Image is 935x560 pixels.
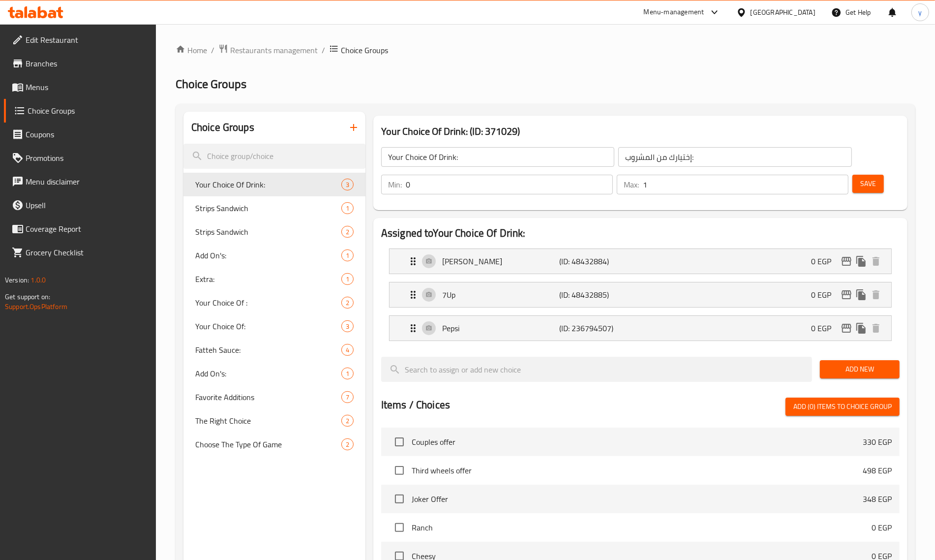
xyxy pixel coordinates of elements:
div: Choose The Type Of Game2 [183,433,365,456]
div: The Right Choice2 [183,409,365,433]
div: Your Choice Of:3 [183,314,365,338]
a: Coverage Report [4,217,156,241]
div: Choices [341,438,354,450]
span: 3 [342,322,353,331]
span: Select choice [389,517,410,538]
input: search [381,357,812,382]
span: Strips Sandwich [195,202,341,214]
p: 498 EGP [863,465,892,476]
span: Couples offer [412,436,863,448]
p: Max: [624,179,639,190]
p: 0 EGP [872,522,892,533]
div: Choices [341,297,354,309]
span: Add (0) items to choice group [793,401,892,413]
span: Add On's: [195,368,341,379]
span: Coverage Report [26,223,148,235]
a: Menus [4,75,156,99]
div: Strips Sandwich1 [183,196,365,220]
span: y [918,7,922,18]
span: Your Choice Of : [195,297,341,309]
span: 1.0.0 [30,274,46,286]
div: Fatteh Sauce:4 [183,338,365,362]
p: 348 EGP [863,493,892,505]
span: 4 [342,345,353,355]
li: / [211,44,214,56]
a: Support.OpsPlatform [5,300,67,313]
p: 0 EGP [811,289,839,301]
div: Choices [341,273,354,285]
li: / [322,44,325,56]
div: Choices [341,202,354,214]
span: 3 [342,180,353,189]
p: 0 EGP [811,322,839,334]
p: (ID: 236794507) [560,322,638,334]
span: 2 [342,440,353,449]
li: Expand [381,311,900,345]
button: delete [869,254,883,269]
span: Add On's: [195,249,341,261]
h2: Choice Groups [191,120,254,135]
button: duplicate [854,287,869,302]
p: 0 EGP [811,255,839,267]
span: Save [860,178,876,190]
span: Your Choice Of: [195,320,341,332]
a: Home [176,44,207,56]
p: 7Up [442,289,560,301]
button: Save [852,175,884,193]
div: Choices [341,415,354,427]
span: Select choice [389,489,410,509]
span: Fatteh Sauce: [195,344,341,356]
button: Add New [820,360,900,378]
div: Strips Sandwich2 [183,220,365,244]
div: Choices [341,249,354,261]
span: Strips Sandwich [195,226,341,238]
button: edit [839,254,854,269]
div: Menu-management [644,6,704,18]
button: edit [839,287,854,302]
span: Choice Groups [176,73,246,95]
button: duplicate [854,254,869,269]
p: 330 EGP [863,436,892,448]
a: Branches [4,52,156,75]
span: Promotions [26,152,148,164]
a: Menu disclaimer [4,170,156,193]
div: Add On's:1 [183,244,365,267]
button: delete [869,321,883,336]
h3: Your Choice Of Drink: (ID: 371029) [381,124,900,139]
div: Expand [390,316,891,341]
span: Get support on: [5,290,50,303]
span: Restaurants management [230,44,318,56]
span: Add New [828,363,892,375]
div: Favorite Additions7 [183,385,365,409]
span: Favorite Additions [195,391,341,403]
span: Upsell [26,199,148,211]
nav: breadcrumb [176,44,915,57]
span: Choose The Type Of Game [195,438,341,450]
p: [PERSON_NAME] [442,255,560,267]
span: Version: [5,274,29,286]
span: 1 [342,275,353,284]
span: Menu disclaimer [26,176,148,187]
p: (ID: 48432885) [560,289,638,301]
a: Choice Groups [4,99,156,123]
div: Choices [341,320,354,332]
div: [GEOGRAPHIC_DATA] [751,7,815,18]
div: Extra:1 [183,267,365,291]
div: Add On's:1 [183,362,365,385]
button: delete [869,287,883,302]
span: 1 [342,251,353,260]
input: search [183,144,365,169]
p: Min: [388,179,402,190]
span: Menus [26,81,148,93]
span: 2 [342,298,353,308]
a: Upsell [4,193,156,217]
span: Joker Offer [412,493,863,505]
span: Ranch [412,522,872,533]
a: Coupons [4,123,156,146]
span: 2 [342,416,353,426]
button: Add (0) items to choice group [785,398,900,416]
span: Choice Groups [28,105,148,117]
div: Your Choice Of :2 [183,291,365,314]
div: Choices [341,179,354,190]
span: 1 [342,369,353,378]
